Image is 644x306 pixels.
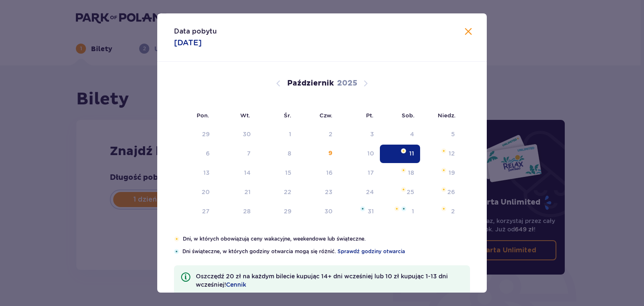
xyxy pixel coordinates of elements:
td: Data niedostępna. czwartek, 2 października 2025 [297,125,339,144]
td: czwartek, 30 października 2025 [297,202,339,221]
td: Data niedostępna. niedziela, 5 października 2025 [420,125,461,144]
td: czwartek, 9 października 2025 [297,145,339,163]
small: Niedz. [438,112,456,119]
td: Data niedostępna. poniedziałek, 6 października 2025 [174,145,216,163]
td: czwartek, 16 października 2025 [297,164,339,182]
img: Pomarańczowa gwiazdka [401,148,406,153]
small: Czw. [319,112,332,119]
td: poniedziałek, 27 października 2025 [174,202,216,221]
td: środa, 29 października 2025 [257,202,297,221]
div: 26 [447,188,455,196]
img: Pomarańczowa gwiazdka [441,168,447,173]
div: 28 [243,207,251,215]
div: 25 [407,188,414,196]
div: 1 [289,130,291,138]
div: 22 [284,188,291,196]
img: Niebieska gwiazdka [174,249,179,254]
img: Niebieska gwiazdka [360,206,365,211]
td: niedziela, 26 października 2025 [420,183,461,202]
td: Data niedostępna. wtorek, 7 października 2025 [216,145,257,163]
td: niedziela, 12 października 2025 [420,145,461,163]
div: 29 [202,130,210,138]
small: Pon. [197,112,209,119]
div: 27 [202,207,210,215]
p: Październik [287,78,334,88]
p: Oszczędź 20 zł na każdym bilecie kupując 14+ dni wcześniej lub 10 zł kupując 1-13 dni wcześniej! [196,272,463,289]
button: Następny miesiąc [361,78,371,88]
div: 3 [370,130,374,138]
div: 24 [366,188,374,196]
img: Pomarańczowa gwiazdka [394,206,400,211]
td: środa, 22 października 2025 [257,183,297,202]
div: 11 [409,149,414,158]
img: Pomarańczowa gwiazdka [441,148,447,153]
td: wtorek, 14 października 2025 [216,164,257,182]
div: 13 [203,169,210,177]
img: Pomarańczowa gwiazdka [174,236,179,241]
img: Pomarańczowa gwiazdka [441,206,447,211]
div: 9 [328,149,332,158]
div: 16 [326,169,332,177]
div: 17 [368,169,374,177]
button: Zamknij [463,27,473,37]
td: czwartek, 23 października 2025 [297,183,339,202]
img: Niebieska gwiazdka [401,206,406,211]
img: Pomarańczowa gwiazdka [401,187,406,192]
a: Cennik [226,280,246,289]
a: Sprawdź godziny otwarcia [338,248,405,255]
td: sobota, 1 listopada 2025 [380,202,421,221]
img: Pomarańczowa gwiazdka [401,168,406,173]
div: 30 [243,130,251,138]
td: wtorek, 21 października 2025 [216,183,257,202]
td: piątek, 31 października 2025 [338,202,380,221]
div: 31 [368,207,374,215]
td: Data niedostępna. sobota, 4 października 2025 [380,125,421,144]
td: Data niedostępna. poniedziałek, 29 września 2025 [174,125,216,144]
small: Śr. [284,112,291,119]
td: sobota, 25 października 2025 [380,183,421,202]
td: poniedziałek, 13 października 2025 [174,164,216,182]
td: piątek, 17 października 2025 [338,164,380,182]
div: 2 [451,207,455,215]
td: Data niedostępna. piątek, 3 października 2025 [338,125,380,144]
div: 12 [449,149,455,158]
div: 29 [284,207,291,215]
td: środa, 15 października 2025 [257,164,297,182]
div: 4 [410,130,414,138]
small: Wt. [240,112,250,119]
p: 2025 [337,78,357,88]
div: 30 [325,207,332,215]
p: Data pobytu [174,27,217,36]
div: 1 [412,207,414,215]
div: 15 [285,169,291,177]
td: piątek, 10 października 2025 [338,145,380,163]
div: 23 [325,188,332,196]
div: 8 [288,149,291,158]
div: 10 [367,149,374,158]
div: 21 [244,188,251,196]
div: 2 [329,130,332,138]
td: Data niedostępna. wtorek, 30 września 2025 [216,125,257,144]
button: Poprzedni miesiąc [273,78,283,88]
p: Dni świąteczne, w których godziny otwarcia mogą się różnić. [182,248,470,255]
div: 14 [244,169,251,177]
div: 5 [451,130,455,138]
td: Data zaznaczona. sobota, 11 października 2025 [380,145,421,163]
div: 6 [206,149,210,158]
td: poniedziałek, 20 października 2025 [174,183,216,202]
small: Pt. [366,112,374,119]
td: niedziela, 19 października 2025 [420,164,461,182]
small: Sob. [402,112,415,119]
div: 18 [408,169,414,177]
td: wtorek, 28 października 2025 [216,202,257,221]
img: Pomarańczowa gwiazdka [441,187,447,192]
td: sobota, 18 października 2025 [380,164,421,182]
td: Data niedostępna. środa, 1 października 2025 [257,125,297,144]
div: 20 [202,188,210,196]
td: piątek, 24 października 2025 [338,183,380,202]
p: [DATE] [174,38,202,48]
td: niedziela, 2 listopada 2025 [420,202,461,221]
p: Dni, w których obowiązują ceny wakacyjne, weekendowe lub świąteczne. [183,235,470,243]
